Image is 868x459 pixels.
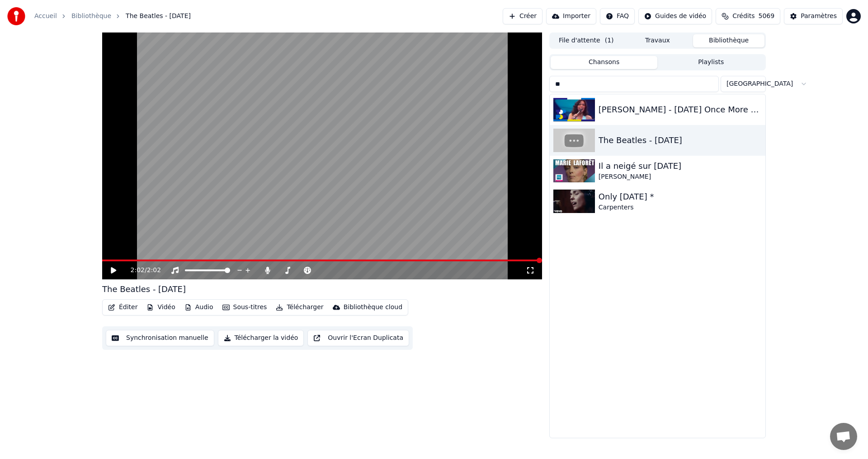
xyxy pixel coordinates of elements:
[599,203,762,212] div: Carpenters
[638,8,712,24] button: Guides de vidéo
[693,34,764,47] button: Bibliothèque
[784,8,843,24] button: Paramètres
[34,12,57,21] a: Accueil
[71,12,111,21] a: Bibliothèque
[551,56,658,69] button: Chansons
[716,8,780,24] button: Crédits5069
[344,303,402,312] div: Bibliothèque cloud
[106,330,214,346] button: Synchronisation manuelle
[605,36,614,45] span: ( 1 )
[622,34,693,47] button: Travaux
[551,34,622,47] button: File d'attente
[503,8,542,24] button: Créer
[104,301,141,314] button: Éditer
[131,266,145,275] span: 2:02
[599,160,762,172] div: Il a neigé sur [DATE]
[126,12,191,21] span: The Beatles - [DATE]
[34,12,191,21] nav: breadcrumb
[272,301,327,314] button: Télécharger
[147,266,161,275] span: 2:02
[219,301,271,314] button: Sous-titres
[599,134,762,147] div: The Beatles - [DATE]
[102,283,186,296] div: The Beatles - [DATE]
[181,301,217,314] button: Audio
[143,301,179,314] button: Vidéo
[657,56,764,69] button: Playlists
[7,7,25,25] img: youka
[307,330,409,346] button: Ouvrir l'Ecran Duplicata
[546,8,596,24] button: Importer
[131,266,152,275] div: /
[801,12,837,21] div: Paramètres
[732,12,755,21] span: Crédits
[599,190,762,203] div: Only [DATE] *
[599,103,762,116] div: [PERSON_NAME] - [DATE] Once More • TopPop
[599,172,762,181] div: [PERSON_NAME]
[600,8,635,24] button: FAQ
[759,12,775,21] span: 5069
[726,79,793,88] span: [GEOGRAPHIC_DATA]
[830,423,857,450] div: Ouvrir le chat
[218,330,304,346] button: Télécharger la vidéo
